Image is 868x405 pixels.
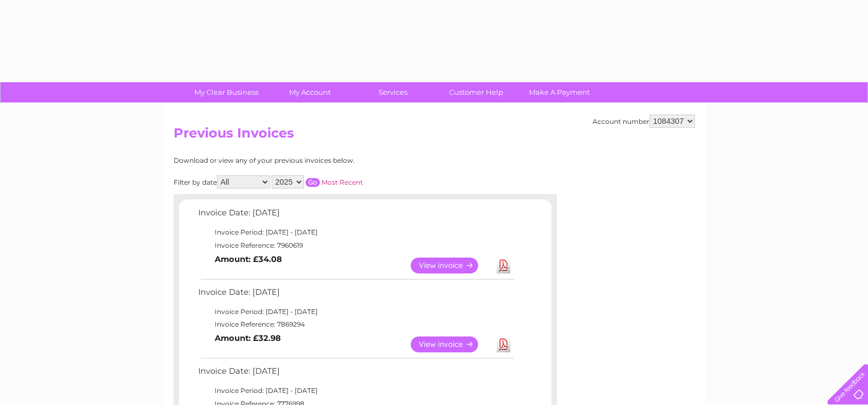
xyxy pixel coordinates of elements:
[215,254,282,264] b: Amount: £34.08
[593,115,695,128] div: Account number
[348,82,438,102] a: Services
[431,82,521,102] a: Customer Help
[411,336,491,352] a: View
[196,318,516,331] td: Invoice Reference: 7869294
[181,82,272,102] a: My Clear Business
[497,258,510,273] a: Download
[497,336,510,352] a: Download
[196,239,516,252] td: Invoice Reference: 7960619
[196,226,516,239] td: Invoice Period: [DATE] - [DATE]
[196,364,516,384] td: Invoice Date: [DATE]
[215,333,281,343] b: Amount: £32.98
[514,82,605,102] a: Make A Payment
[411,258,491,273] a: View
[196,305,516,318] td: Invoice Period: [DATE] - [DATE]
[174,175,461,189] div: Filter by date
[321,178,363,186] a: Most Recent
[265,82,355,102] a: My Account
[196,206,516,226] td: Invoice Date: [DATE]
[174,157,461,164] div: Download or view any of your previous invoices below.
[196,285,516,305] td: Invoice Date: [DATE]
[196,384,516,397] td: Invoice Period: [DATE] - [DATE]
[174,126,695,146] h2: Previous Invoices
